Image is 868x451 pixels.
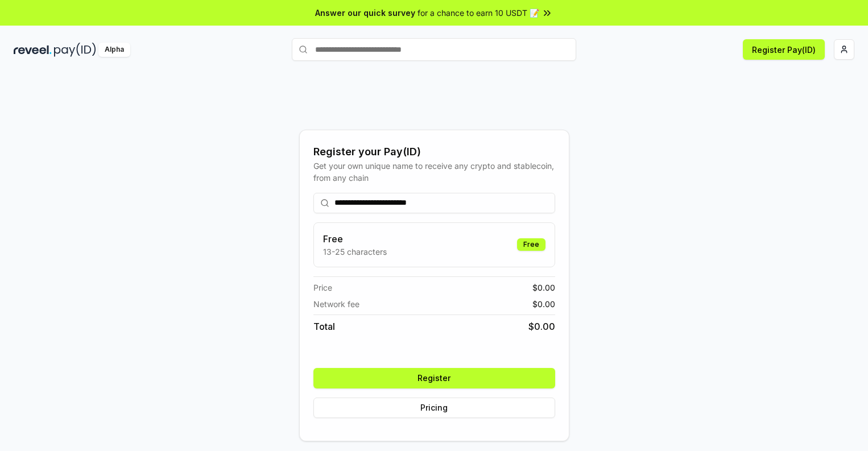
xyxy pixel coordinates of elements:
[743,39,825,60] button: Register Pay(ID)
[323,232,387,246] h3: Free
[528,320,555,333] span: $ 0.00
[313,160,555,184] div: Get your own unique name to receive any crypto and stablecoin, from any chain
[313,282,332,293] span: Price
[315,7,415,19] span: Answer our quick survey
[313,298,359,310] span: Network fee
[313,368,555,388] button: Register
[532,282,555,293] span: $ 0.00
[313,398,555,418] button: Pricing
[98,43,130,57] div: Alpha
[313,144,555,160] div: Register your Pay(ID)
[418,7,539,19] span: for a chance to earn 10 USDT 📝
[532,298,555,310] span: $ 0.00
[14,43,52,57] img: reveel_dark
[313,320,335,333] span: Total
[54,43,96,57] img: pay_id
[323,246,387,258] p: 13-25 characters
[517,238,545,251] div: Free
